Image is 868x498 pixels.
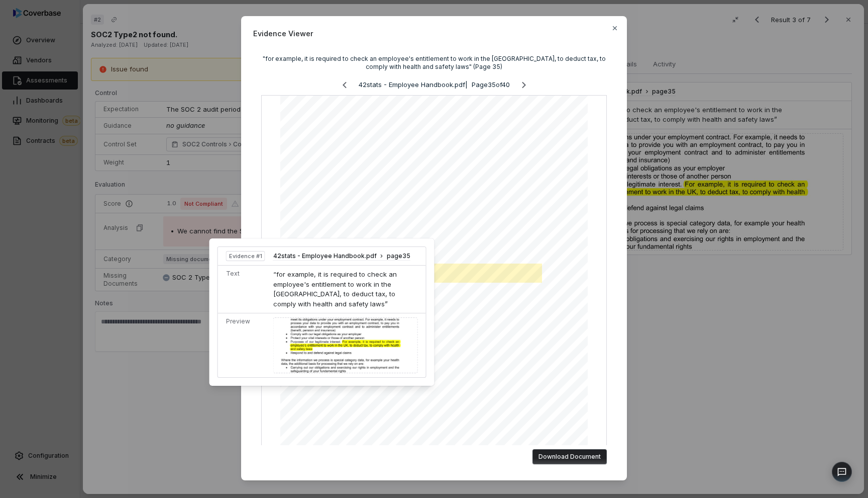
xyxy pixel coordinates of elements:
[359,80,510,90] p: 42stats - Employee Handbook.pdf | Page 35 of 40
[253,28,615,39] span: Evidence Viewer
[273,317,418,373] img: 41be826bc2a744faa3ac904006ba1a1b_original.jpg_w1200.jpg
[335,79,355,91] button: Previous page
[532,449,607,464] button: Download Document
[261,55,607,71] div: "for example, it is required to check an employee's entitlement to work in the [GEOGRAPHIC_DATA],...
[514,79,534,91] button: Next page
